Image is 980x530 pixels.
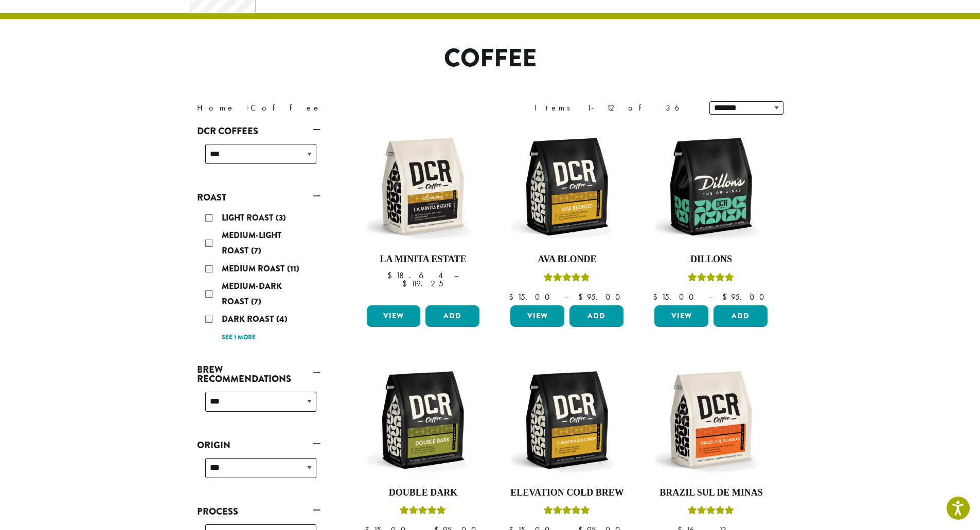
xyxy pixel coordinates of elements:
[425,305,479,327] button: Add
[534,102,694,114] div: Items 1-12 of 36
[652,487,770,499] h4: Brazil Sul De Minas
[653,291,699,302] bdi: 15.00
[652,254,770,265] h4: Dillons
[508,127,626,246] img: DCR-12oz-Ava-Blonde-Stock-scaled.png
[364,487,483,499] h4: Double Dark
[367,305,421,327] a: View
[197,122,320,140] a: DCR Coffees
[276,313,288,325] span: (4)
[197,361,320,388] a: Brew Recommendations
[722,291,769,302] bdi: 95.00
[251,245,261,257] span: (7)
[508,254,626,265] h4: Ava Blonde
[652,127,770,301] a: DillonsRated 5.00 out of 5
[578,291,587,302] span: $
[197,436,320,454] a: Origin
[364,361,482,479] img: DCR-12oz-Double-Dark-Stock-scaled.png
[688,271,734,287] div: Rated 5.00 out of 5
[509,291,518,302] span: $
[722,291,731,302] span: $
[688,504,734,520] div: Rated 5.00 out of 5
[222,229,281,257] span: Medium-Light Roast
[222,280,282,307] span: Medium-Dark Roast
[222,333,256,343] a: See 1 more
[197,102,475,114] nav: Breadcrumb
[246,98,250,114] span: ›
[222,212,276,224] span: Light Roast
[508,487,626,499] h4: Elevation Cold Brew
[251,296,261,307] span: (7)
[508,361,626,479] img: DCR-12oz-Elevation-Cold-Brew-Stock-scaled.png
[569,305,623,327] button: Add
[578,291,625,302] bdi: 95.00
[197,503,320,520] a: Process
[197,388,320,424] div: Brew Recommendations
[544,504,590,520] div: Rated 5.00 out of 5
[387,270,444,281] bdi: 18.64
[544,271,590,287] div: Rated 5.00 out of 5
[402,278,443,289] bdi: 119.25
[287,263,299,275] span: (11)
[454,270,458,281] span: –
[400,504,446,520] div: Rated 4.50 out of 5
[510,305,564,327] a: View
[653,291,662,302] span: $
[197,454,320,490] div: Origin
[197,102,235,113] a: Home
[714,305,768,327] button: Add
[276,212,286,224] span: (3)
[197,206,320,349] div: Roast
[364,254,483,265] h4: La Minita Estate
[509,291,555,302] bdi: 15.00
[364,127,483,301] a: La Minita Estate
[652,127,770,246] img: DCR-12oz-Dillons-Stock-scaled.png
[654,305,708,327] a: View
[364,127,482,246] img: DCR-12oz-La-Minita-Estate-Stock-scaled.png
[652,361,770,479] img: DCR-12oz-Brazil-Sul-De-Minas-Stock-scaled.png
[708,291,712,302] span: –
[222,313,276,325] span: Dark Roast
[387,270,396,281] span: $
[222,263,287,275] span: Medium Roast
[197,140,320,176] div: DCR Coffees
[197,189,320,206] a: Roast
[508,127,626,301] a: Ava BlondeRated 5.00 out of 5
[189,44,791,74] h1: Coffee
[564,291,568,302] span: –
[402,278,411,289] span: $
